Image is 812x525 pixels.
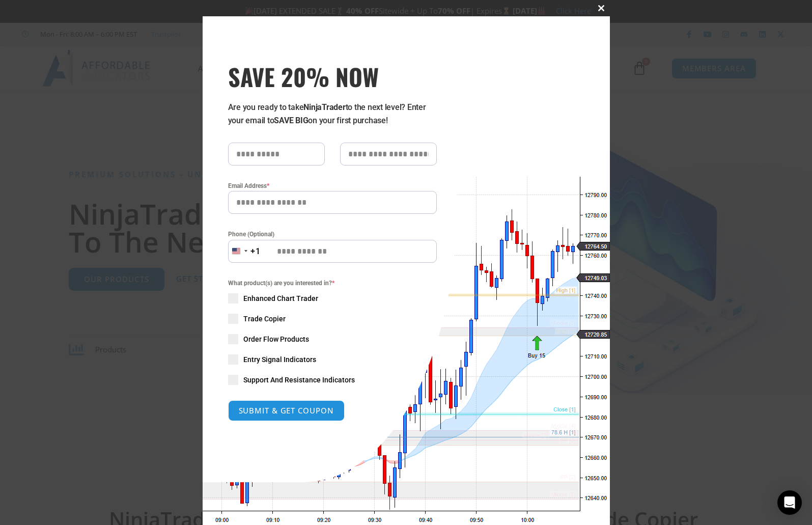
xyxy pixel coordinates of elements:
[243,354,316,365] span: Entry Signal Indicators
[250,245,261,258] div: +1
[228,240,261,263] button: Selected country
[228,62,437,91] span: SAVE 20% NOW
[243,375,355,385] span: Support And Resistance Indicators
[228,278,437,288] span: What product(s) are you interested in?
[228,293,437,303] label: Enhanced Chart Trader
[228,334,437,344] label: Order Flow Products
[228,375,437,385] label: Support And Resistance Indicators
[228,354,437,365] label: Entry Signal Indicators
[228,181,437,191] label: Email Address
[243,293,318,303] span: Enhanced Chart Trader
[243,334,309,344] span: Order Flow Products
[243,314,286,324] span: Trade Copier
[777,490,802,515] div: Open Intercom Messenger
[274,116,308,125] strong: SAVE BIG
[228,101,437,127] p: Are you ready to take to the next level? Enter your email to on your first purchase!
[228,229,437,239] label: Phone (Optional)
[228,400,345,421] button: SUBMIT & GET COUPON
[228,314,437,324] label: Trade Copier
[303,102,345,112] strong: NinjaTrader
